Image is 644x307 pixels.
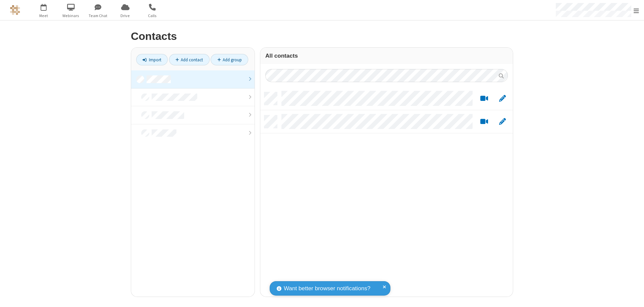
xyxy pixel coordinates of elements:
h2: Contacts [131,30,513,42]
button: Edit [496,95,509,103]
span: Meet [31,13,56,19]
a: Import [136,54,168,65]
div: grid [260,87,513,297]
a: Add contact [169,54,210,65]
span: Team Chat [86,13,111,19]
a: Add group [211,54,248,65]
span: Calls [140,13,165,19]
span: Webinars [58,13,84,19]
span: Drive [113,13,138,19]
button: Start a video meeting [478,118,491,126]
h3: All contacts [265,53,508,59]
button: Start a video meeting [478,95,491,103]
img: QA Selenium DO NOT DELETE OR CHANGE [10,5,20,15]
span: Want better browser notifications? [284,284,370,293]
button: Edit [496,118,509,126]
iframe: Chat [627,290,639,302]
